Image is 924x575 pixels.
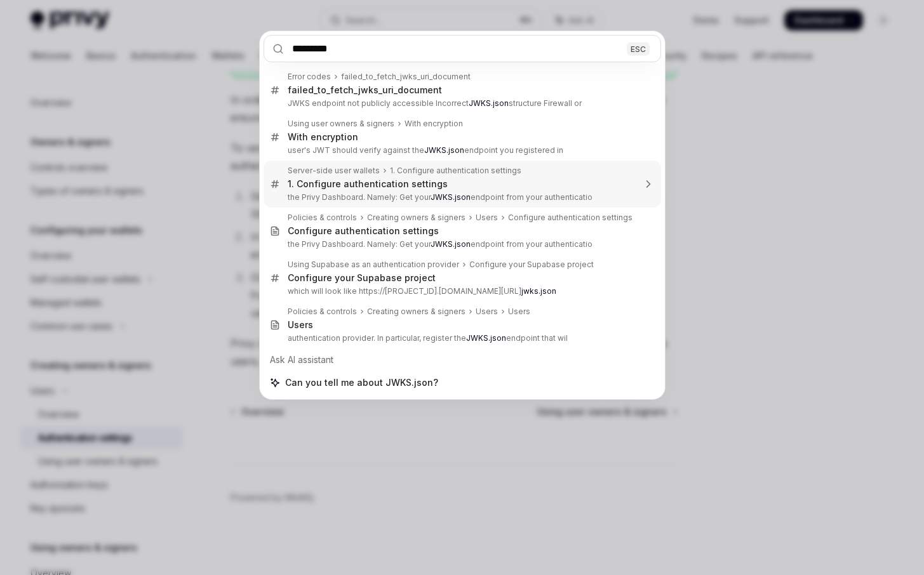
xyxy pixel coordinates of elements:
[390,166,521,176] div: 1. Configure authentication settings
[508,307,530,317] div: Users
[508,213,633,223] div: Configure authentication settings
[288,286,634,296] p: which will look like https://[PROJECT_ID].[DOMAIN_NAME][URL]
[288,319,313,331] div: Users
[264,348,661,371] div: Ask AI assistant
[288,333,634,343] p: authentication provider. In particular, register the endpoint that wil
[288,225,439,237] div: Configure authentication settings
[288,145,634,155] p: user's JWT should verify against the endpoint you registered in
[288,272,436,284] div: Configure your Supabase project
[476,307,498,317] div: Users
[424,145,464,155] b: JWKS.json
[521,286,556,296] b: jwks.json
[288,98,634,109] p: JWKS endpoint not publicly accessible Incorrect structure Firewall or
[405,119,463,129] div: With encryption
[288,213,357,223] div: Policies & controls
[288,192,634,202] p: the Privy Dashboard. Namely: Get your endpoint from your authenticatio
[367,213,465,223] div: Creating owners & signers
[288,178,448,190] div: 1. Configure authentication settings
[288,166,380,176] div: Server-side user wallets
[288,307,357,317] div: Policies & controls
[466,333,506,343] b: JWKS.json
[288,84,442,96] div: failed_to_fetch_jwks_uri_document
[288,119,394,129] div: Using user owners & signers
[288,260,459,270] div: Using Supabase as an authentication provider
[367,307,465,317] div: Creating owners & signers
[288,72,331,82] div: Error codes
[469,98,509,108] b: JWKS.json
[469,260,594,270] div: Configure your Supabase project
[476,213,498,223] div: Users
[288,239,634,249] p: the Privy Dashboard. Namely: Get your endpoint from your authenticatio
[341,72,471,82] div: failed_to_fetch_jwks_uri_document
[627,42,650,55] div: ESC
[288,131,358,143] div: With encryption
[285,376,438,389] span: Can you tell me about JWKS.json?
[431,192,471,202] b: JWKS.json
[431,239,471,249] b: JWKS.json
